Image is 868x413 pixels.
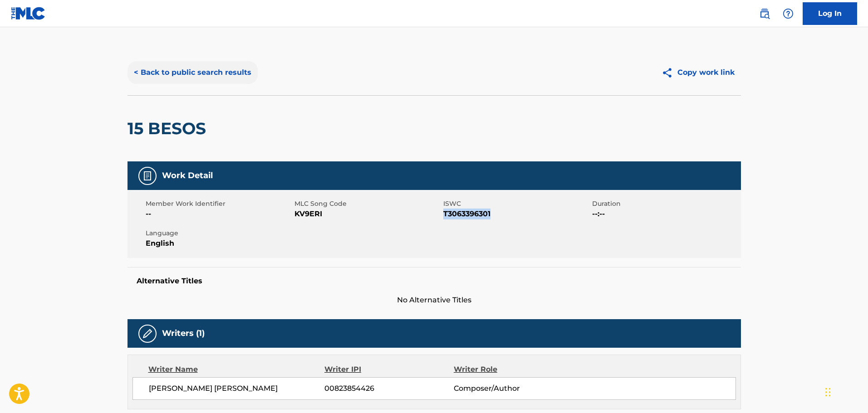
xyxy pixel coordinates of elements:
img: help [783,8,794,19]
span: -- [146,209,292,219]
span: T3063396301 [443,209,590,219]
h5: Writers (1) [162,328,205,339]
div: Writer Name [148,364,325,375]
span: Member Work Identifier [146,199,292,209]
img: Copy work link [662,67,677,78]
span: 00823854426 [324,383,453,394]
h5: Alternative Titles [137,277,732,286]
img: Writers [142,328,153,339]
img: search [759,8,770,19]
div: Widget de chat [823,369,868,413]
button: < Back to public search results [128,61,258,84]
span: Language [146,228,292,238]
button: Copy work link [655,61,741,84]
img: Work Detail [142,170,153,181]
span: --:-- [592,209,739,219]
span: ISWC [443,199,590,209]
span: [PERSON_NAME] [PERSON_NAME] [149,383,325,394]
h2: 15 BESOS [128,118,211,139]
span: MLC Song Code [294,199,441,209]
div: Writer Role [454,364,571,375]
span: Duration [592,199,739,209]
div: Arrastrar [825,379,831,406]
span: Composer/Author [454,383,571,394]
span: KV9ERI [294,209,441,219]
span: No Alternative Titles [128,295,741,306]
div: Writer IPI [324,364,454,375]
div: Help [779,5,797,23]
a: Log In [803,2,857,25]
h5: Work Detail [162,170,213,181]
span: English [146,238,292,249]
iframe: Chat Widget [823,369,868,413]
a: Public Search [755,5,774,23]
img: MLC Logo [11,7,46,20]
